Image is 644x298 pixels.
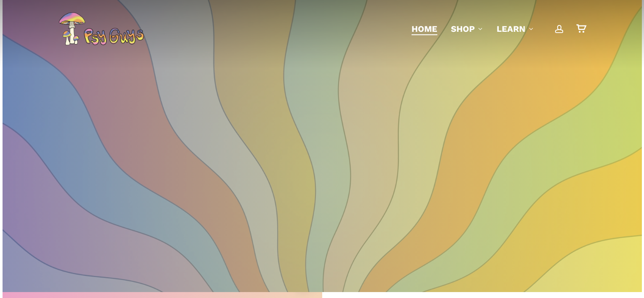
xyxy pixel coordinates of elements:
a: Home [412,23,437,35]
a: Learn [497,23,534,35]
span: Learn [497,24,525,34]
span: Home [412,24,437,34]
span: Shop [451,24,475,34]
a: Shop [451,23,483,35]
img: PsyGuys [58,12,144,46]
